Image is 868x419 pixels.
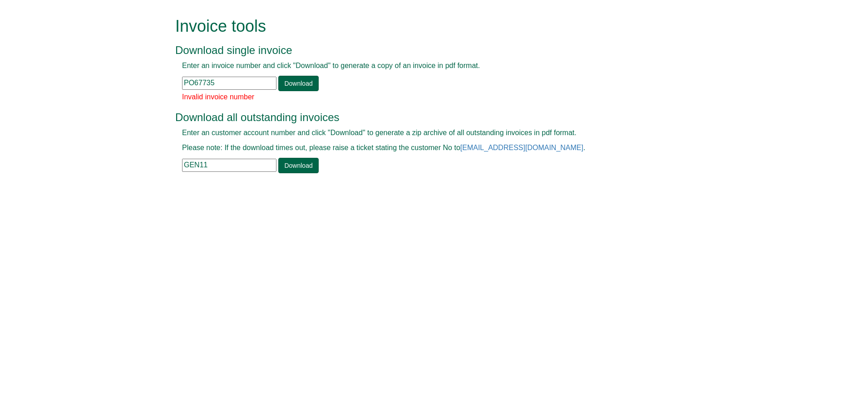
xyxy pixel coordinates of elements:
[182,128,666,138] p: Enter an customer account number and click "Download" to generate a zip archive of all outstandin...
[182,143,666,153] p: Please note: If the download times out, please raise a ticket stating the customer No to .
[175,17,672,35] h1: Invoice tools
[175,112,672,123] h3: Download all outstanding invoices
[175,44,672,56] h3: Download single invoice
[278,158,318,173] a: Download
[460,144,583,151] a: [EMAIL_ADDRESS][DOMAIN_NAME]
[182,77,276,90] input: e.g. INV1234
[182,93,254,101] span: Invalid invoice number
[182,159,276,172] input: e.g. BLA02
[278,76,318,91] a: Download
[182,61,666,71] p: Enter an invoice number and click "Download" to generate a copy of an invoice in pdf format.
